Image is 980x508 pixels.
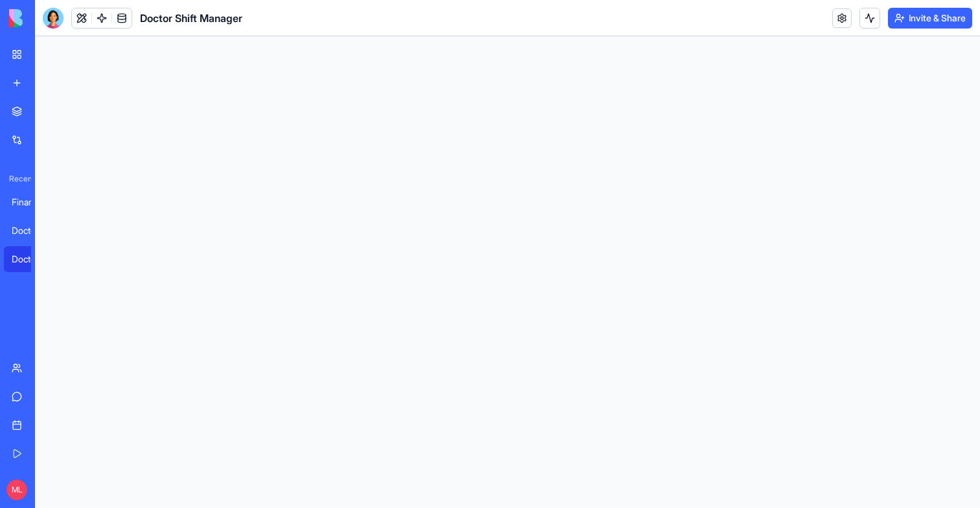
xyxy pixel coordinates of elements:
[4,218,56,244] a: Doctor Shift Manager
[6,479,27,500] span: ML
[888,8,972,29] button: Invite & Share
[140,10,242,26] span: Doctor Shift Manager
[9,9,89,27] img: logo
[12,196,48,209] div: Financial Data Tracker
[4,174,31,184] span: Recent
[12,224,48,237] div: Doctor Shift Manager
[12,253,48,266] div: Doctor Shift Manager
[4,246,56,272] a: Doctor Shift Manager
[4,189,56,215] a: Financial Data Tracker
